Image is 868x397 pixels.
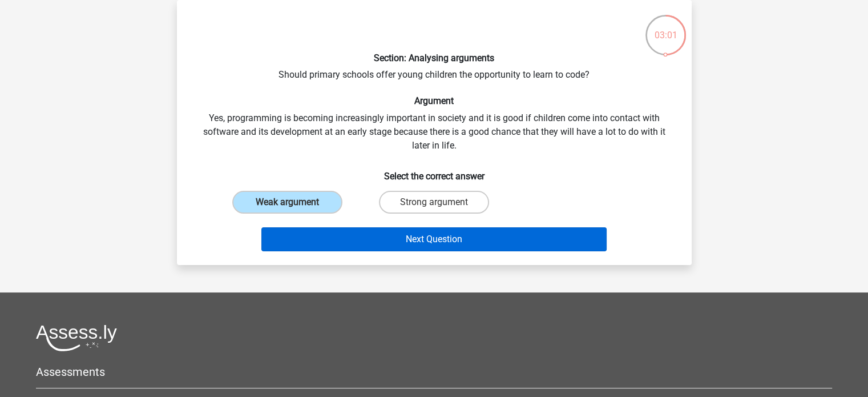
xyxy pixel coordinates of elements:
[261,227,607,251] button: Next Question
[232,191,342,214] label: Weak argument
[195,95,673,106] h6: Argument
[181,9,687,256] div: Should primary schools offer young children the opportunity to learn to code? Yes, programming is...
[195,53,673,63] h6: Section: Analysing arguments
[644,14,687,42] div: 03:01
[36,324,117,351] img: Assessly logo
[195,162,673,182] h6: Select the correct answer
[379,191,489,214] label: Strong argument
[36,365,832,379] h5: Assessments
